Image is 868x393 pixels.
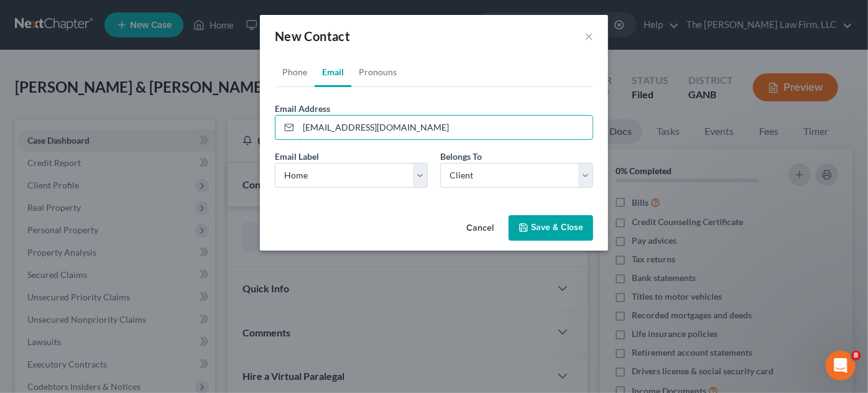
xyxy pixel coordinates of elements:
[275,150,319,163] label: Email Label
[509,215,593,241] button: Save & Close
[456,216,504,241] button: Cancel
[584,29,593,44] button: ×
[275,102,330,115] label: Email Address
[298,116,593,139] input: Email Address
[826,351,856,381] iframe: Intercom live chat
[351,57,404,87] a: Pronouns
[275,29,350,44] span: New Contact
[851,351,861,361] span: 8
[315,57,351,87] a: Email
[275,57,315,87] a: Phone
[440,151,482,162] span: Belongs To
